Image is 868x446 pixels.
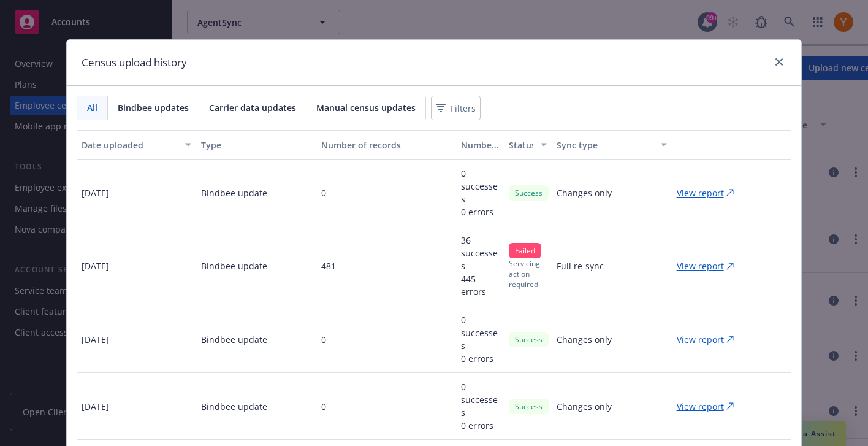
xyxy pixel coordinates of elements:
[461,272,499,298] p: 445 errors
[677,260,744,272] a: View report
[201,333,267,346] p: Bindbee update
[677,400,724,413] p: View report
[509,139,533,152] div: Status
[82,139,178,152] div: Date uploaded
[677,333,744,346] a: View report
[461,234,499,272] p: 36 successes
[677,400,744,413] a: View report
[557,186,612,199] p: Changes only
[461,352,499,365] p: 0 errors
[509,399,549,414] div: Success
[461,167,499,206] p: 0 successes
[461,313,499,352] p: 0 successes
[509,332,549,347] div: Success
[431,96,481,120] button: Filters
[82,260,109,272] p: [DATE]
[461,419,499,432] p: 0 errors
[509,258,547,290] p: Servicing action required
[201,400,267,413] p: Bindbee update
[557,139,653,152] div: Sync type
[316,130,456,160] button: Number of records
[82,186,109,199] p: [DATE]
[201,186,267,199] p: Bindbee update
[209,101,296,114] span: Carrier data updates
[677,333,724,346] p: View report
[82,400,109,413] p: [DATE]
[196,130,316,160] button: Type
[321,186,326,199] p: 0
[557,260,604,272] p: Full re-sync
[201,139,311,152] div: Type
[87,101,97,114] span: All
[509,243,541,258] div: Failed
[321,139,451,152] div: Number of records
[552,130,671,160] button: Sync type
[321,260,336,272] p: 481
[82,55,187,71] h1: Census upload history
[201,260,267,272] p: Bindbee update
[82,333,109,346] p: [DATE]
[677,186,724,199] p: View report
[456,130,504,160] button: Number of successes/errors
[118,101,189,114] span: Bindbee updates
[316,101,416,114] span: Manual census updates
[77,130,196,160] button: Date uploaded
[461,206,499,218] p: 0 errors
[557,333,612,346] p: Changes only
[677,186,744,199] a: View report
[321,400,326,413] p: 0
[677,260,724,272] p: View report
[461,139,499,152] div: Number of successes/errors
[451,102,476,115] span: Filters
[772,55,786,69] a: close
[509,185,549,201] div: Success
[504,130,552,160] button: Status
[461,380,499,419] p: 0 successes
[557,400,612,413] p: Changes only
[433,99,478,117] span: Filters
[321,333,326,346] p: 0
